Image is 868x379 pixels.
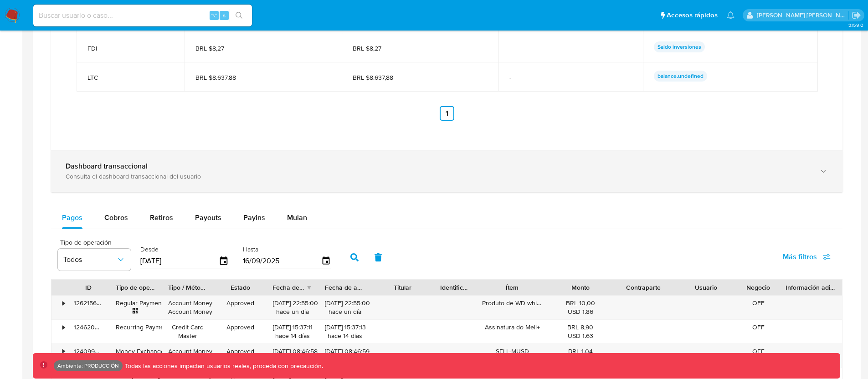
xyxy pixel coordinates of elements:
[852,10,861,20] a: Salir
[123,362,323,370] p: Todas las acciones impactan usuarios reales, proceda con precaución.
[667,10,718,20] span: Accesos rápidos
[727,11,734,19] a: Notificaciones
[230,9,248,22] button: search-icon
[33,10,252,21] input: Buscar usuario o caso...
[848,21,863,29] span: 3.159.0
[223,11,226,20] span: s
[211,11,217,20] span: ⌥
[57,364,119,368] p: Ambiente: PRODUCCIÓN
[757,11,849,20] p: victor.david@mercadolibre.com.co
